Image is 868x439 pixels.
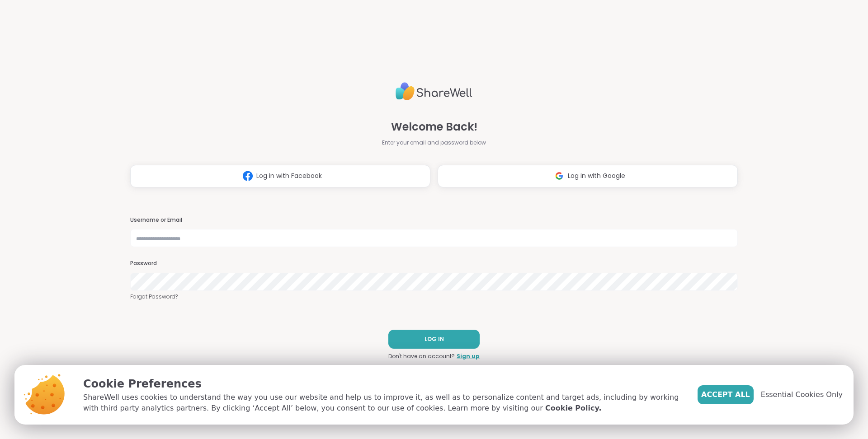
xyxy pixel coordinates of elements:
[391,119,477,135] span: Welcome Back!
[551,168,568,184] img: ShareWell Logomark
[130,293,738,301] a: Forgot Password?
[256,171,322,181] span: Log in with Facebook
[130,260,738,267] h3: Password
[701,389,750,400] span: Accept All
[568,171,625,181] span: Log in with Google
[382,139,486,147] span: Enter your email and password below
[545,403,601,414] a: Cookie Policy.
[396,79,472,104] img: ShareWell Logo
[130,165,430,187] button: Log in with Facebook
[425,335,444,343] span: LOG IN
[698,385,754,404] button: Accept All
[239,168,256,184] img: ShareWell Logomark
[83,376,683,392] p: Cookie Preferences
[388,352,455,360] span: Don't have an account?
[457,352,480,360] a: Sign up
[761,389,843,400] span: Essential Cookies Only
[388,330,480,349] button: LOG IN
[83,392,683,414] p: ShareWell uses cookies to understand the way you use our website and help us to improve it, as we...
[438,165,738,187] button: Log in with Google
[130,216,738,224] h3: Username or Email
